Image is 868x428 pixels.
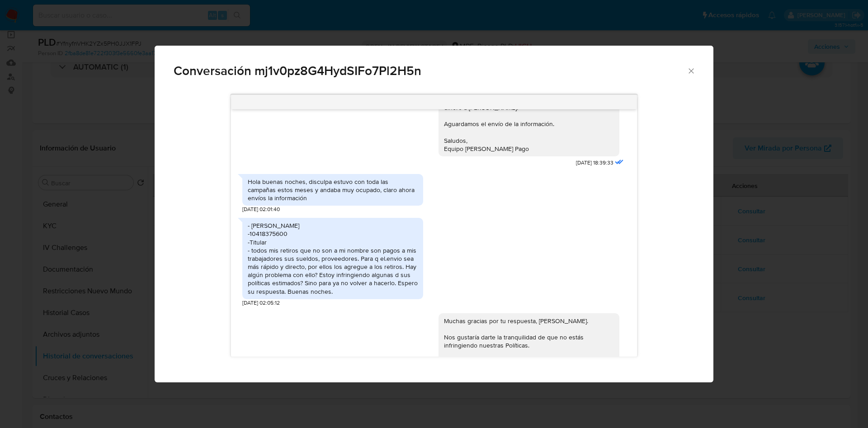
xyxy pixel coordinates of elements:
span: [DATE] 18:39:33 [576,159,613,167]
span: [DATE] 02:05:12 [242,299,280,307]
div: Hola buenas noches, disculpa estuvo con toda las campañas estos meses y andaba muy ocupado, claro... [248,178,418,202]
span: Conversación mj1v0pz8G4HydSIFo7Pl2H5n [174,65,687,77]
div: - [PERSON_NAME] -10418375600 -Titular - todos mis retiros que no son a mi nombre son pagos a mis ... [248,221,418,296]
button: Cerrar [687,66,695,75]
span: [DATE] 02:01:40 [242,206,280,213]
div: Comunicación [155,46,713,383]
